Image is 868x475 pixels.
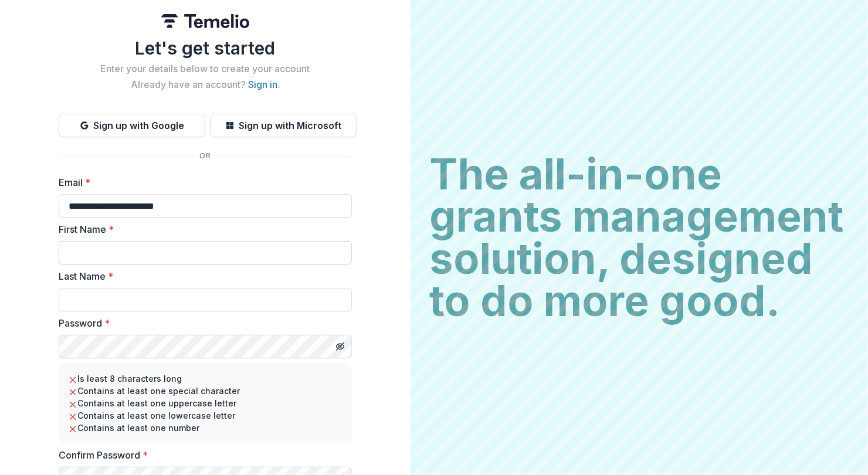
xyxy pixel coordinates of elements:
[68,372,343,385] li: Is least 8 characters long
[59,63,352,74] h2: Enter your details below to create your account
[59,448,345,462] label: Confirm Password
[59,79,352,90] h2: Already have an account? .
[59,114,205,137] button: Sign up with Google
[59,269,345,283] label: Last Name
[59,316,345,330] label: Password
[161,14,249,28] img: Temelio
[59,175,345,189] label: Email
[59,222,345,236] label: First Name
[68,422,343,434] li: Contains at least one number
[331,337,350,356] button: Toggle password visibility
[68,397,343,409] li: Contains at least one uppercase letter
[210,114,357,137] button: Sign up with Microsoft
[59,38,352,59] h1: Let's get started
[68,409,343,422] li: Contains at least one lowercase letter
[248,79,277,90] a: Sign in
[68,385,343,397] li: Contains at least one special character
